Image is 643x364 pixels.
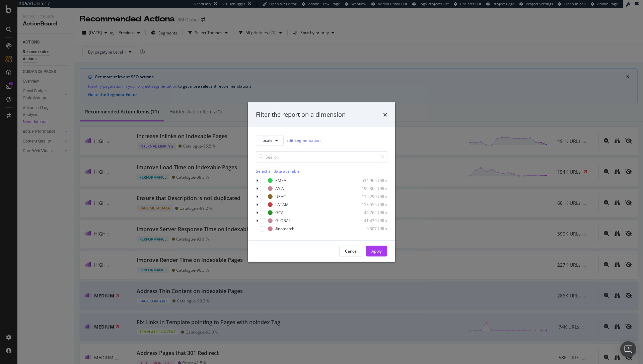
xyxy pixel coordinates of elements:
[275,218,291,223] div: GLOBAL
[256,110,346,119] div: Filter the report on a dimension
[256,135,284,146] button: locale
[275,226,294,232] div: #nomatch
[275,186,284,191] div: ASIA
[366,246,387,256] button: Apply
[275,194,286,199] div: USAC
[371,248,382,254] div: Apply
[339,246,363,256] button: Cancel
[354,202,387,207] div: 113,555 URLs
[262,138,273,143] span: locale
[275,202,289,207] div: LATAM
[256,168,387,174] div: Select all data available
[275,210,284,215] div: GCA
[354,218,387,223] div: 41,439 URLs
[275,178,286,183] div: EMEA
[620,341,636,357] div: Open Intercom Messenger
[354,226,387,232] div: 9,307 URLs
[286,137,320,144] a: Edit Segmentation
[256,151,387,163] input: Search
[354,186,387,191] div: 196,362 URLs
[383,110,387,119] div: times
[354,194,387,199] div: 119,290 URLs
[345,248,358,254] div: Cancel
[354,178,387,183] div: 534,966 URLs
[354,210,387,215] div: 44,762 URLs
[248,102,395,262] div: modal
